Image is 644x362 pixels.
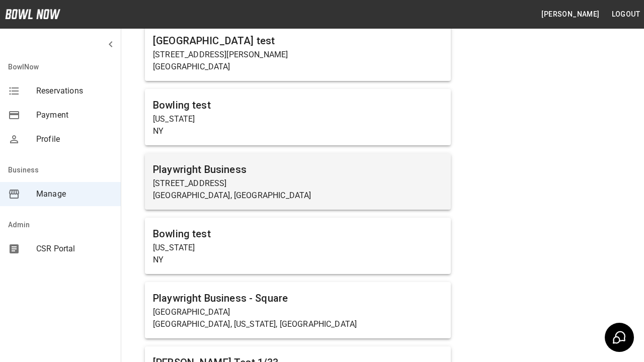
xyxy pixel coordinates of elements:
p: [STREET_ADDRESS] [153,177,443,190]
h6: Playwright Business [153,161,443,177]
span: CSR Portal [36,243,113,255]
p: [GEOGRAPHIC_DATA] [153,306,443,318]
p: NY [153,254,443,266]
span: Payment [36,109,113,121]
h6: Playwright Business - Square [153,290,443,306]
h6: Bowling test [153,97,443,113]
button: [PERSON_NAME] [537,5,603,24]
span: Manage [36,188,113,200]
p: NY [153,125,443,137]
img: logo [5,9,60,19]
h6: [GEOGRAPHIC_DATA] test [153,33,443,49]
p: [US_STATE] [153,242,443,254]
span: Reservations [36,85,113,97]
p: [STREET_ADDRESS][PERSON_NAME] [153,49,443,61]
p: [GEOGRAPHIC_DATA] [153,61,443,73]
p: [US_STATE] [153,113,443,125]
button: Logout [608,5,644,24]
h6: Bowling test [153,226,443,242]
p: [GEOGRAPHIC_DATA], [US_STATE], [GEOGRAPHIC_DATA] [153,318,443,330]
p: [GEOGRAPHIC_DATA], [GEOGRAPHIC_DATA] [153,190,443,202]
span: Profile [36,133,113,145]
